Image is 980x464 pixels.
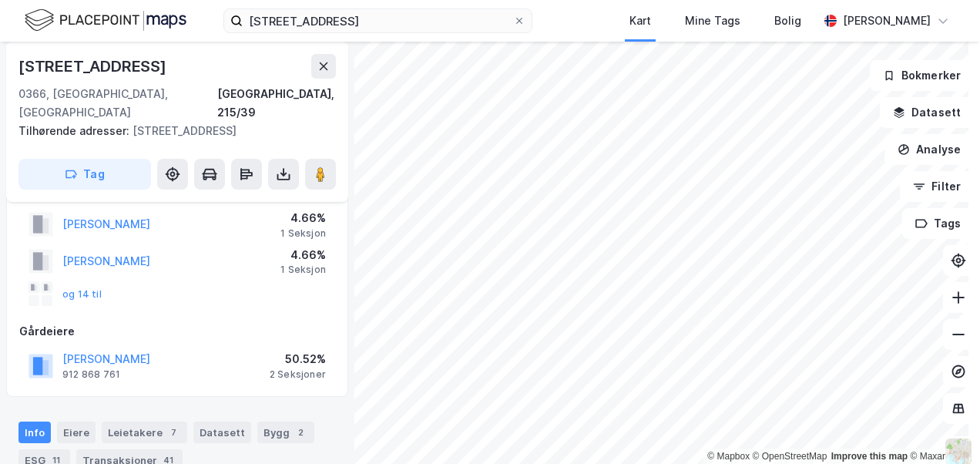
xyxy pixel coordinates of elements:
[900,171,974,202] button: Filter
[902,208,974,239] button: Tags
[18,122,324,140] div: [STREET_ADDRESS]
[62,368,120,381] div: 912 868 761
[280,264,326,276] div: 1 Seksjon
[293,425,308,440] div: 2
[629,12,651,30] div: Kart
[57,422,96,443] div: Eiere
[193,422,251,443] div: Datasett
[257,422,314,443] div: Bygg
[884,134,974,165] button: Analyse
[18,85,217,122] div: 0366, [GEOGRAPHIC_DATA], [GEOGRAPHIC_DATA]
[102,422,187,443] div: Leietakere
[18,124,133,137] span: Tilhørende adresser:
[753,451,827,462] a: OpenStreetMap
[19,322,335,341] div: Gårdeiere
[270,350,326,368] div: 50.52%
[280,209,326,227] div: 4.66%
[880,97,974,128] button: Datasett
[25,7,186,34] img: logo.f888ab2527a4732fd821a326f86c7f29.svg
[707,451,750,462] a: Mapbox
[280,246,326,264] div: 4.66%
[18,54,169,79] div: [STREET_ADDRESS]
[18,422,51,443] div: Info
[166,425,181,440] div: 7
[280,227,326,240] div: 1 Seksjon
[831,451,908,462] a: Improve this map
[217,85,336,122] div: [GEOGRAPHIC_DATA], 215/39
[270,368,326,381] div: 2 Seksjoner
[243,9,513,32] input: Søk på adresse, matrikkel, gårdeiere, leietakere eller personer
[843,12,931,30] div: [PERSON_NAME]
[18,159,151,190] button: Tag
[903,390,980,464] iframe: Chat Widget
[870,60,974,91] button: Bokmerker
[685,12,740,30] div: Mine Tags
[774,12,801,30] div: Bolig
